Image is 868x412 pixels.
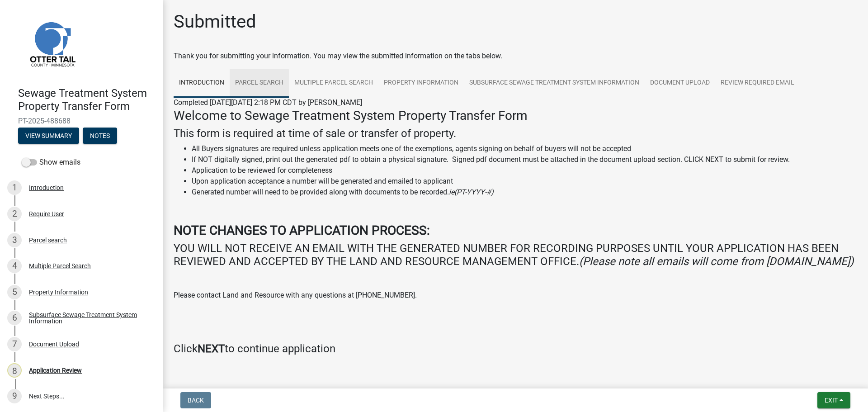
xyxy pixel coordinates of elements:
button: View Summary [18,128,79,144]
label: Show emails [22,157,80,168]
a: Subsurface Sewage Treatment System Information [464,69,645,98]
div: 4 [7,259,22,273]
strong: NEXT [198,342,225,355]
i: (Please note all emails will come from [DOMAIN_NAME]) [579,255,854,268]
div: 5 [7,285,22,299]
div: 3 [7,233,22,247]
button: Exit [817,392,850,408]
div: 8 [7,363,22,378]
span: Exit [825,397,838,404]
div: Document Upload [29,341,79,347]
h4: Sewage Treatment System Property Transfer Form [18,87,156,113]
img: Otter Tail County, Minnesota [18,9,86,77]
strong: NOTE CHANGES TO APPLICATION PROCESS: [174,223,430,238]
h3: Welcome to Sewage Treatment System Property Transfer Form [174,108,857,123]
div: Property Information [29,289,88,295]
li: Application to be reviewed for completeness [192,165,857,176]
h4: YOU WILL NOT RECEIVE AN EMAIL WITH THE GENERATED NUMBER FOR RECORDING PURPOSES UNTIL YOUR APPLICA... [174,242,857,268]
div: 2 [7,207,22,221]
div: 9 [7,389,22,403]
i: ie(PT-YYYY-#) [449,188,494,196]
a: Document Upload [645,69,715,98]
p: Please contact Land and Resource with any questions at [PHONE_NUMBER]. [174,290,857,301]
li: Upon application acceptance a number will be generated and emailed to applicant [192,176,857,187]
h4: Click to continue application [174,342,857,355]
button: Back [180,392,211,408]
a: Property Information [378,69,464,98]
div: Application Review [29,367,82,374]
li: All Buyers signatures are required unless application meets one of the exemptions, agents signing... [192,143,857,154]
wm-modal-confirm: Notes [83,133,117,140]
button: Notes [83,128,117,144]
span: Completed [DATE][DATE] 2:18 PM CDT by [PERSON_NAME] [174,98,362,107]
a: Parcel search [230,69,289,98]
div: 1 [7,180,22,195]
a: Multiple Parcel Search [289,69,378,98]
wm-modal-confirm: Summary [18,133,79,140]
div: Multiple Parcel Search [29,263,91,269]
div: Subsurface Sewage Treatment System Information [29,312,148,324]
li: If NOT digitally signed, print out the generated pdf to obtain a physical signature. Signed pdf d... [192,154,857,165]
h4: This form is required at time of sale or transfer of property. [174,127,857,140]
a: Introduction [174,69,230,98]
div: 7 [7,337,22,351]
span: Back [188,397,204,404]
li: Generated number will need to be provided along with documents to be recorded. [192,187,857,198]
div: Thank you for submitting your information. You may view the submitted information on the tabs below. [174,51,857,62]
div: 6 [7,311,22,325]
a: Review Required Email [715,69,800,98]
div: Parcel search [29,237,67,243]
div: Require User [29,211,64,217]
div: Introduction [29,185,64,191]
h1: Submitted [174,11,256,33]
span: PT-2025-488688 [18,117,145,125]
